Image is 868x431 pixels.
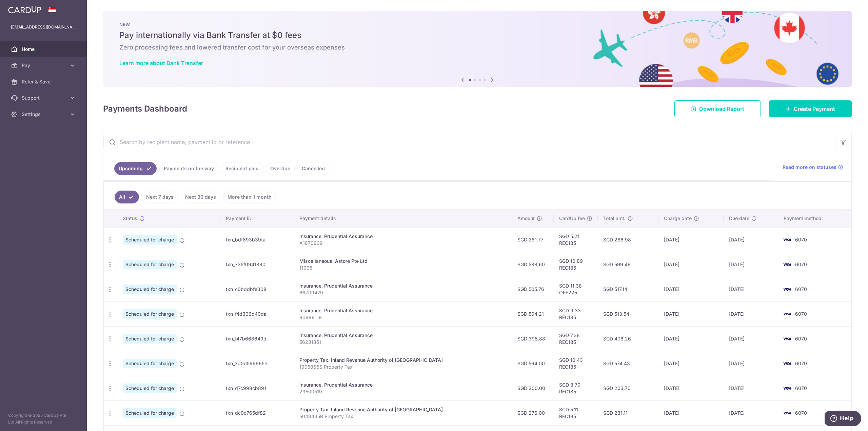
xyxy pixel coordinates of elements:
span: Status [123,215,137,222]
span: 6070 [795,286,807,292]
td: txn_735f0941880 [220,252,294,277]
td: SGD 10.89 REC185 [554,252,598,277]
td: [DATE] [724,277,778,301]
span: 6070 [795,410,807,416]
td: SGD 599.49 [598,252,658,277]
div: Insurance. Prudential Assurance [299,381,507,388]
td: [DATE] [724,326,778,351]
img: Bank Card [780,335,794,343]
td: txn_bdf893b39fa [220,227,294,252]
p: 56231851 [299,339,507,346]
div: Property Tax. Inland Revenue Authority of [GEOGRAPHIC_DATA] [299,406,507,413]
span: Scheduled for charge [123,285,177,294]
img: Bank Card [780,409,794,417]
td: SGD 564.00 [512,351,554,376]
td: SGD 574.43 [598,351,658,376]
a: Overdue [266,162,295,175]
td: [DATE] [724,301,778,326]
a: Cancelled [297,162,329,175]
a: Create Payment [769,100,852,117]
td: [DATE] [658,376,724,400]
span: Scheduled for charge [123,309,177,319]
span: 6070 [795,336,807,341]
span: Pay [22,62,66,69]
span: Scheduled for charge [123,359,177,368]
span: Scheduled for charge [123,260,177,269]
img: Bank transfer banner [103,11,852,87]
p: 80888119 [299,314,507,321]
td: txn_dc0c765df82 [220,400,294,425]
p: 11995 [299,265,507,271]
td: SGD 281.77 [512,227,554,252]
td: SGD 286.98 [598,227,658,252]
td: [DATE] [658,252,724,277]
p: 29500519 [299,388,507,395]
td: [DATE] [724,252,778,277]
td: [DATE] [724,400,778,425]
td: txn_d7c998cb891 [220,376,294,400]
td: [DATE] [724,351,778,376]
img: Bank Card [780,285,794,293]
p: 66709479 [299,289,507,296]
td: txn_f47b668649d [220,326,294,351]
a: Recipient paid [221,162,263,175]
p: A1870909 [299,240,507,247]
span: Settings [22,111,66,118]
td: [DATE] [724,376,778,400]
a: More than 1 month [223,191,276,203]
img: CardUp [8,5,41,14]
div: Insurance. Prudential Assurance [299,233,507,240]
td: [DATE] [658,277,724,301]
p: NEW [119,22,835,27]
td: [DATE] [658,326,724,351]
td: SGD 588.60 [512,252,554,277]
iframe: Opens a widget where you can find more information [825,411,861,428]
td: SGD 5.11 REC185 [554,400,598,425]
span: 6070 [795,311,807,317]
td: txn_c0bddbfe308 [220,277,294,301]
span: Support [22,95,66,101]
h5: Pay internationally via Bank Transfer at $0 fees [119,30,835,41]
td: [DATE] [724,227,778,252]
div: Property Tax. Inland Revenue Authority of [GEOGRAPHIC_DATA] [299,357,507,364]
span: Create Payment [794,105,835,113]
span: Amount [517,215,535,222]
a: Next 30 days [181,191,220,203]
td: SGD 513.54 [598,301,658,326]
span: Home [22,46,66,53]
th: Payment ID [220,210,294,227]
td: SGD 3.70 REC185 [554,376,598,400]
h4: Payments Dashboard [103,103,187,115]
td: SGD 276.00 [512,400,554,425]
td: txn_3d0d599965e [220,351,294,376]
a: Read more on statuses [783,164,843,171]
input: Search by recipient name, payment id or reference [103,131,835,153]
img: Bank Card [780,359,794,368]
th: Payment method [778,210,851,227]
img: Bank Card [780,384,794,392]
span: 6070 [795,385,807,391]
td: SGD 9.33 REC185 [554,301,598,326]
td: txn_f4d306d40da [220,301,294,326]
span: 6070 [795,261,807,267]
td: SGD 7.38 REC185 [554,326,598,351]
div: Insurance. Prudential Assurance [299,282,507,289]
div: Insurance. Prudential Assurance [299,307,507,314]
td: [DATE] [658,227,724,252]
span: Refer & Save [22,78,66,85]
span: Due date [729,215,749,222]
span: Total amt. [603,215,626,222]
a: All [115,191,139,203]
span: Charge date [664,215,692,222]
td: SGD 281.11 [598,400,658,425]
span: CardUp fee [559,215,585,222]
td: SGD 406.26 [598,326,658,351]
td: [DATE] [658,351,724,376]
span: Scheduled for charge [123,408,177,418]
div: Insurance. Prudential Assurance [299,332,507,339]
span: Read more on statuses [783,164,836,171]
a: Download Report [674,100,761,117]
p: 5048435R Property Tax [299,413,507,420]
span: Scheduled for charge [123,334,177,344]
